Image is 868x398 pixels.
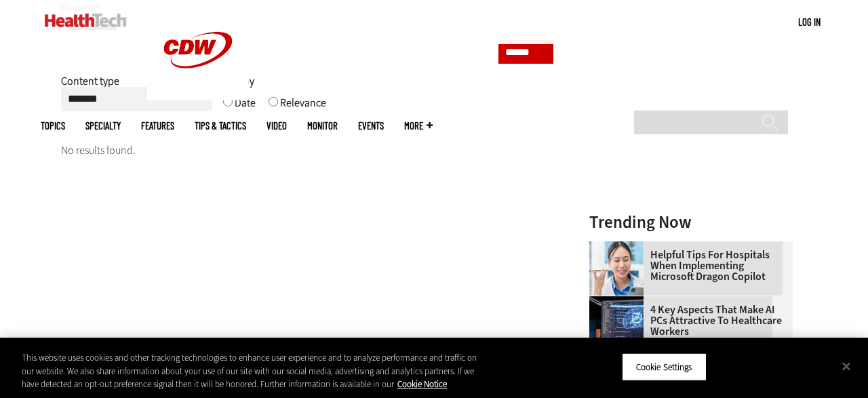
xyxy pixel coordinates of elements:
[798,15,821,29] div: User menu
[589,296,650,307] a: Desktop monitor with brain AI concept
[589,241,644,296] img: Doctor using phone to dictate to tablet
[41,121,65,131] span: Topics
[798,16,821,28] a: Log in
[85,121,121,131] span: Specialty
[589,304,785,337] a: 4 Key Aspects That Make AI PCs Attractive to Healthcare Workers
[195,121,246,131] a: Tips & Tactics
[589,296,644,351] img: Desktop monitor with brain AI concept
[147,89,249,104] a: CDW
[358,121,384,131] a: Events
[141,121,174,131] a: Features
[622,353,707,381] button: Cookie Settings
[404,121,433,131] span: More
[589,250,785,282] a: Helpful Tips for Hospitals When Implementing Microsoft Dragon Copilot
[267,121,287,131] a: Video
[61,142,553,159] p: No results found.
[589,241,650,252] a: Doctor using phone to dictate to tablet
[589,214,793,231] h3: Trending Now
[45,14,127,27] img: Home
[22,351,477,391] div: This website uses cookies and other tracking technologies to enhance user experience and to analy...
[831,351,861,381] button: Close
[307,121,338,131] a: MonITor
[397,378,447,390] a: More information about your privacy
